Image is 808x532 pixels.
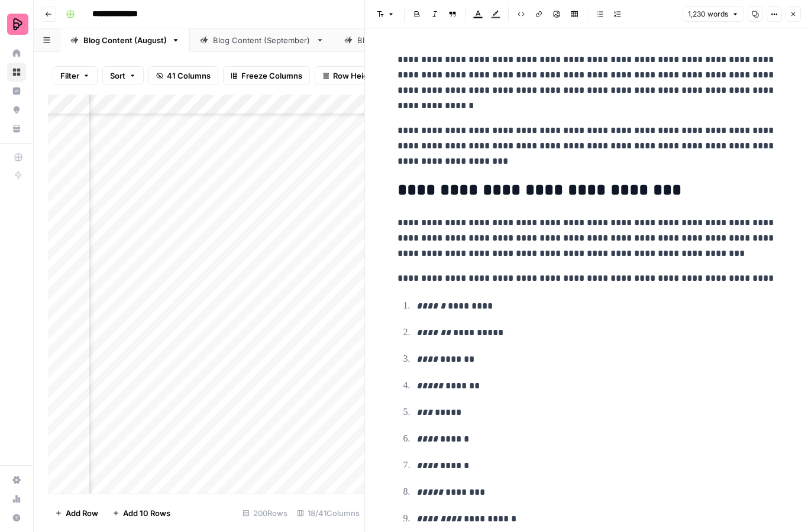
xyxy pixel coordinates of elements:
[7,82,26,100] a: Insights
[292,504,364,523] div: 18/41 Columns
[7,471,26,489] a: Settings
[190,28,334,52] a: Blog Content (September)
[7,489,26,508] a: Usage
[334,28,453,52] a: Blog Content (July)
[223,66,310,85] button: Freeze Columns
[148,66,218,85] button: 41 Columns
[102,66,144,85] button: Sort
[683,7,744,22] button: 1,230 words
[315,66,383,85] button: Row Height
[110,70,125,82] span: Sort
[7,508,26,527] button: Help + Support
[241,70,302,82] span: Freeze Columns
[105,504,177,523] button: Add 10 Rows
[123,507,170,519] span: Add 10 Rows
[7,44,26,63] a: Home
[60,70,79,82] span: Filter
[7,9,26,39] button: Workspace: Preply
[688,9,728,20] span: 1,230 words
[7,14,28,35] img: Preply Logo
[60,28,190,52] a: Blog Content (August)
[333,70,376,82] span: Row Height
[7,100,26,119] a: Opportunities
[167,70,211,82] span: 41 Columns
[83,34,167,46] div: Blog Content (August)
[357,34,430,46] div: Blog Content (July)
[48,504,105,523] button: Add Row
[53,66,98,85] button: Filter
[7,119,26,138] a: Your Data
[238,504,292,523] div: 200 Rows
[7,63,26,82] a: Browse
[213,34,311,46] div: Blog Content (September)
[66,507,98,519] span: Add Row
